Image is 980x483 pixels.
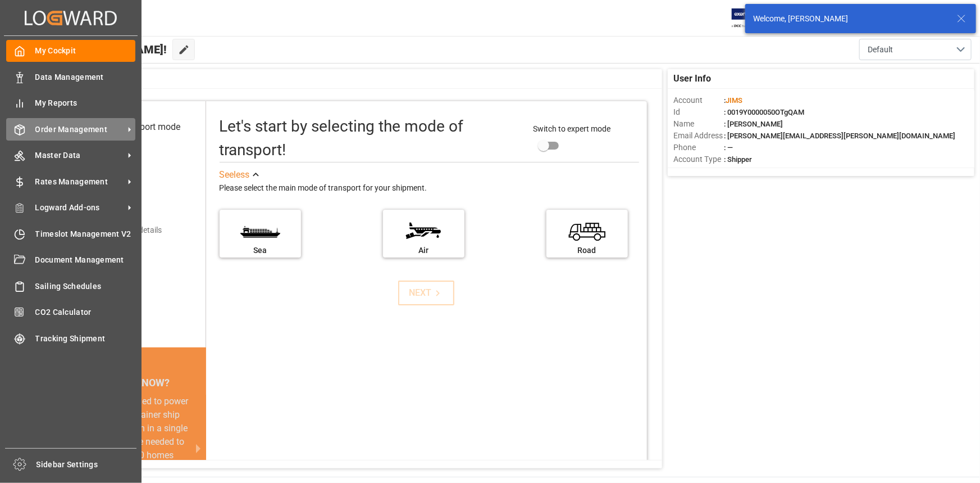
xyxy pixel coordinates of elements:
[225,245,295,256] div: Sea
[724,108,804,116] span: : 0019Y0000050OTgQAM
[35,124,124,136] span: Order Management
[724,96,742,105] span: :
[753,13,946,25] div: Welcome, [PERSON_NAME]
[673,118,724,130] span: Name
[6,92,135,114] a: My Reports
[673,130,724,142] span: Email Address
[673,72,711,85] span: User Info
[868,44,893,56] span: Default
[724,120,783,128] span: : [PERSON_NAME]
[35,202,124,214] span: Logward Add-ons
[35,176,124,188] span: Rates Management
[389,245,459,256] div: Air
[724,155,752,164] span: : Shipper
[37,459,137,471] span: Sidebar Settings
[673,154,724,165] span: Account Type
[673,106,724,118] span: Id
[35,150,124,161] span: Master Data
[6,249,135,271] a: Document Management
[673,142,724,154] span: Phone
[220,182,639,195] div: Please select the main mode of transport for your shipment.
[35,281,136,292] span: Sailing Schedules
[220,115,522,162] div: Let's start by selecting the mode of transport!
[726,96,742,105] span: JIMS
[35,45,136,57] span: My Cockpit
[533,124,610,133] span: Switch to expert mode
[6,275,135,297] a: Sailing Schedules
[552,245,622,256] div: Road
[859,39,972,60] button: open menu
[724,143,733,152] span: : —
[673,94,724,106] span: Account
[92,224,162,236] div: Add shipping details
[6,327,135,349] a: Tracking Shipment
[35,254,136,266] span: Document Management
[35,71,136,83] span: Data Management
[724,132,955,140] span: : [PERSON_NAME][EMAIL_ADDRESS][PERSON_NAME][DOMAIN_NAME]
[35,228,136,240] span: Timeslot Management V2
[35,306,136,318] span: CO2 Calculator
[35,97,136,109] span: My Reports
[6,40,135,62] a: My Cockpit
[6,223,135,245] a: Timeslot Management V2
[6,301,135,323] a: CO2 Calculator
[6,66,135,88] a: Data Management
[220,168,250,182] div: See less
[398,281,454,305] button: NEXT
[732,8,771,28] img: Exertis%20JAM%20-%20Email%20Logo.jpg_1722504956.jpg
[409,286,444,300] div: NEXT
[35,333,136,345] span: Tracking Shipment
